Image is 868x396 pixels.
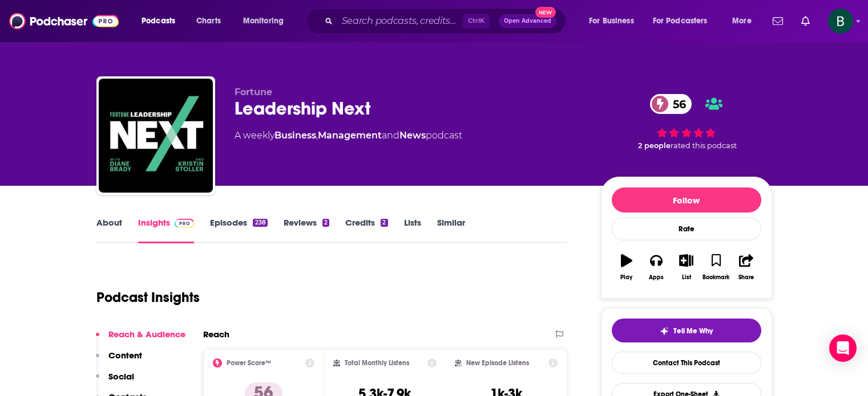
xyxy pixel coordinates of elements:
img: Podchaser Pro [175,219,195,228]
div: Bookmark [703,274,729,281]
div: Rate [612,217,761,240]
img: tell me why sparkle [660,326,669,336]
button: Bookmark [701,247,731,288]
span: and [382,130,399,141]
div: 2 [322,219,329,227]
span: , [316,130,318,141]
button: open menu [645,12,724,30]
a: Management [318,130,382,141]
button: Play [612,247,641,288]
span: rated this podcast [671,141,737,150]
button: Apps [641,247,671,288]
p: Social [108,371,134,382]
button: open menu [134,12,190,30]
span: Charts [196,13,221,29]
a: Business [274,130,316,141]
h2: Reach [203,329,229,340]
span: 56 [661,94,692,114]
a: Contact This Podcast [612,352,761,374]
button: List [671,247,701,288]
a: Lists [404,217,421,243]
h2: Power Score™ [227,359,271,367]
h2: New Episode Listens [466,359,529,367]
span: Open Advanced [504,18,551,24]
h2: Total Monthly Listens [345,359,409,367]
button: Share [731,247,761,288]
p: Content [108,350,142,361]
a: Similar [437,217,465,243]
a: Reviews2 [284,217,329,243]
div: 238 [253,219,267,227]
img: Leadership Next [99,79,213,193]
a: Show notifications dropdown [768,11,788,31]
span: For Podcasters [653,13,708,29]
button: Content [96,350,142,371]
span: Podcasts [142,13,175,29]
h1: Podcast Insights [96,289,200,306]
span: New [535,7,556,18]
div: Play [620,274,632,281]
span: More [732,13,752,29]
div: A weekly podcast [235,129,462,142]
span: Tell Me Why [673,326,713,336]
a: News [399,130,426,141]
div: Open Intercom Messenger [829,334,857,362]
a: Credits2 [345,217,387,243]
span: For Business [589,13,634,29]
div: Apps [649,274,664,281]
div: 56 2 peoplerated this podcast [601,87,772,157]
button: tell me why sparkleTell Me Why [612,319,761,342]
div: Share [738,274,754,281]
img: User Profile [828,9,853,34]
div: 2 [381,219,387,227]
a: Episodes238 [210,217,267,243]
p: Reach & Audience [108,329,185,340]
a: About [96,217,122,243]
img: Podchaser - Follow, Share and Rate Podcasts [9,10,119,32]
span: Monitoring [243,13,284,29]
span: Ctrl K [463,14,490,28]
a: Charts [189,12,228,30]
a: Show notifications dropdown [797,11,814,31]
a: InsightsPodchaser Pro [138,217,195,243]
button: Follow [612,187,761,213]
button: open menu [724,12,766,30]
button: Show profile menu [828,9,853,34]
button: Social [96,371,134,392]
button: open menu [235,12,298,30]
div: List [682,274,691,281]
button: Reach & Audience [96,329,185,350]
span: Logged in as betsy46033 [828,9,853,34]
button: Open AdvancedNew [499,14,556,28]
span: Fortune [235,87,272,97]
input: Search podcasts, credits, & more... [337,12,463,30]
div: Search podcasts, credits, & more... [317,8,577,34]
button: open menu [581,12,648,30]
a: 56 [650,94,692,114]
span: 2 people [638,141,671,150]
